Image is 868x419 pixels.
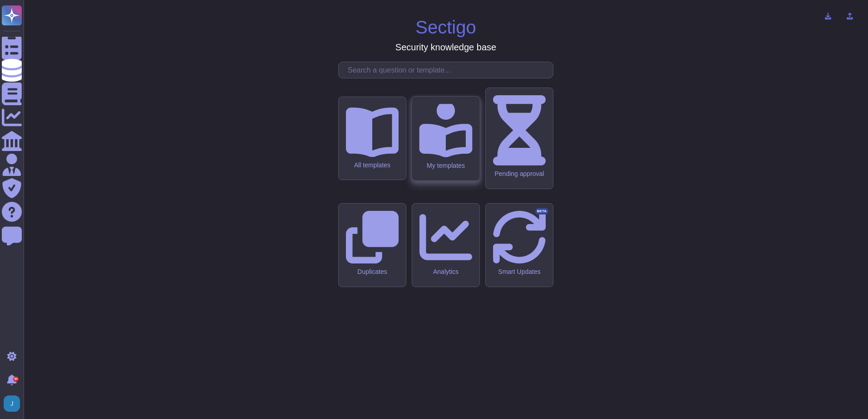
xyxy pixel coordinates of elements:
[346,268,399,276] div: Duplicates
[343,62,553,78] input: Search a question or template...
[493,170,546,178] div: Pending approval
[415,16,476,38] h1: Sectigo
[395,42,496,53] h3: Security knowledge base
[2,394,26,414] button: user
[535,208,548,214] div: BETA
[4,395,20,412] img: user
[419,268,472,276] div: Analytics
[346,161,399,169] div: All templates
[493,268,546,276] div: Smart Updates
[419,161,472,169] div: My templates
[13,376,19,382] div: 9+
